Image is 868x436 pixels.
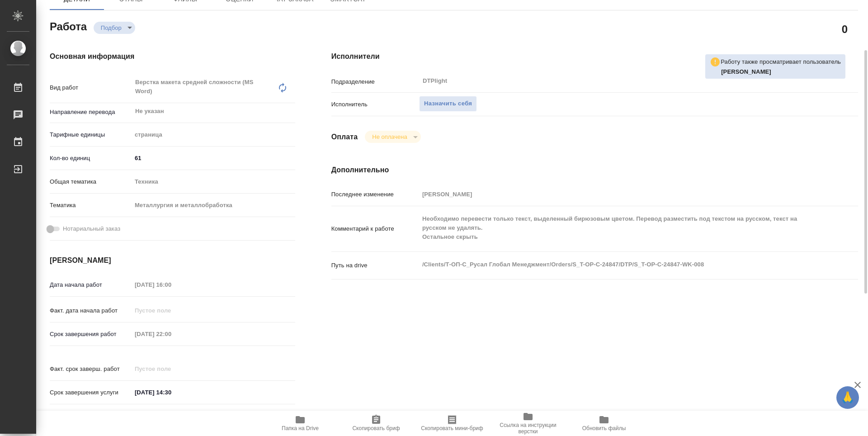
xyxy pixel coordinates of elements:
[365,131,420,143] div: Подбор
[50,130,132,139] p: Тарифные единицы
[50,51,295,62] h4: Основная информация
[721,57,841,66] p: Работу также просматривает пользователь
[50,201,132,210] p: Тематика
[566,411,642,436] button: Обновить файлы
[132,304,211,317] input: Пустое поле
[338,411,414,436] button: Скопировать бриф
[331,77,419,86] p: Подразделение
[50,154,132,163] p: Кол-во единиц
[840,388,855,407] span: 🙏
[132,198,295,213] div: Металлургия и металлобработка
[419,96,477,112] button: Назначить себя
[721,67,841,76] p: Васильева Наталья
[352,425,400,431] span: Скопировать бриф
[419,257,814,272] textarea: /Clients/Т-ОП-С_Русал Глобал Менеджмент/Orders/S_T-OP-C-24847/DTP/S_T-OP-C-24847-WK-008
[132,327,211,341] input: Пустое поле
[282,425,319,431] span: Папка на Drive
[419,188,814,201] input: Пустое поле
[262,411,338,436] button: Папка на Drive
[63,224,120,233] span: Нотариальный заказ
[582,425,626,431] span: Обновить файлы
[331,165,858,175] h4: Дополнительно
[132,278,211,291] input: Пустое поле
[331,51,858,62] h4: Исполнители
[132,386,211,399] input: ✎ Введи что-нибудь
[50,255,295,266] h4: [PERSON_NAME]
[50,108,132,117] p: Направление перевода
[98,24,124,32] button: Подбор
[495,422,561,435] span: Ссылка на инструкции верстки
[331,190,419,199] p: Последнее изменение
[842,21,848,37] h2: 0
[94,22,135,34] div: Подбор
[50,280,132,289] p: Дата начала работ
[331,100,419,109] p: Исполнитель
[419,211,814,245] textarea: Необходимо перевести только текст, выделенный бирюзовым цветом. Перевод разместить под текстом на...
[50,388,132,397] p: Срок завершения услуги
[50,330,132,339] p: Срок завершения работ
[331,224,419,233] p: Комментарий к работе
[369,133,410,141] button: Не оплачена
[132,174,295,190] div: Техника
[132,127,295,142] div: страница
[421,425,483,431] span: Скопировать мини-бриф
[132,152,295,165] input: ✎ Введи что-нибудь
[50,306,132,315] p: Факт. дата начала работ
[331,132,358,142] h4: Оплата
[50,365,132,374] p: Факт. срок заверш. работ
[490,411,566,436] button: Ссылка на инструкции верстки
[414,411,490,436] button: Скопировать мини-бриф
[50,18,87,34] h2: Работа
[836,386,859,409] button: 🙏
[331,261,419,270] p: Путь на drive
[50,177,132,186] p: Общая тематика
[50,83,132,92] p: Вид работ
[424,99,472,109] span: Назначить себя
[721,68,771,75] b: [PERSON_NAME]
[132,362,211,375] input: Пустое поле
